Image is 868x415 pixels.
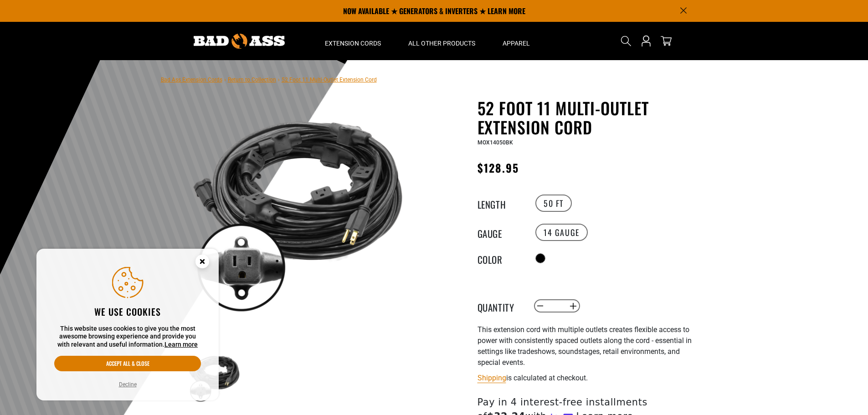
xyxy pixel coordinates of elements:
[478,300,523,312] label: Quantity
[282,77,377,83] span: 52 Foot 11 Multi-Outlet Extension Cord
[408,39,475,47] span: All Other Products
[395,22,489,60] summary: All Other Products
[188,100,407,320] img: black
[161,74,377,85] nav: breadcrumbs
[54,356,201,371] button: Accept all & close
[194,34,285,49] img: Bad Ass Extension Cords
[36,249,219,401] aside: Cookie Consent
[503,39,530,47] span: Apparel
[478,159,519,176] span: $128.95
[54,306,201,318] h2: We use cookies
[489,22,544,60] summary: Apparel
[164,341,198,348] a: Learn more
[116,380,139,389] button: Decline
[278,77,280,83] span: ›
[228,77,276,83] a: Return to Collection
[224,77,226,83] span: ›
[325,39,381,47] span: Extension Cords
[311,22,395,60] summary: Extension Cords
[535,224,588,241] label: 14 Gauge
[478,372,701,384] div: is calculated at checkout.
[478,252,523,264] legend: Color
[54,325,201,349] p: This website uses cookies to give you the most awesome browsing experience and provide you with r...
[478,325,692,367] span: This extension cord with multiple outlets creates flexible access to power with consistently spac...
[478,226,523,238] legend: Gauge
[478,98,701,137] h1: 52 Foot 11 Multi-Outlet Extension Cord
[161,77,222,83] a: Bad Ass Extension Cords
[478,374,506,382] a: Shipping
[619,34,633,48] summary: Search
[478,139,513,146] span: MOX14050BK
[478,197,523,209] legend: Length
[535,195,572,212] label: 50 FT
